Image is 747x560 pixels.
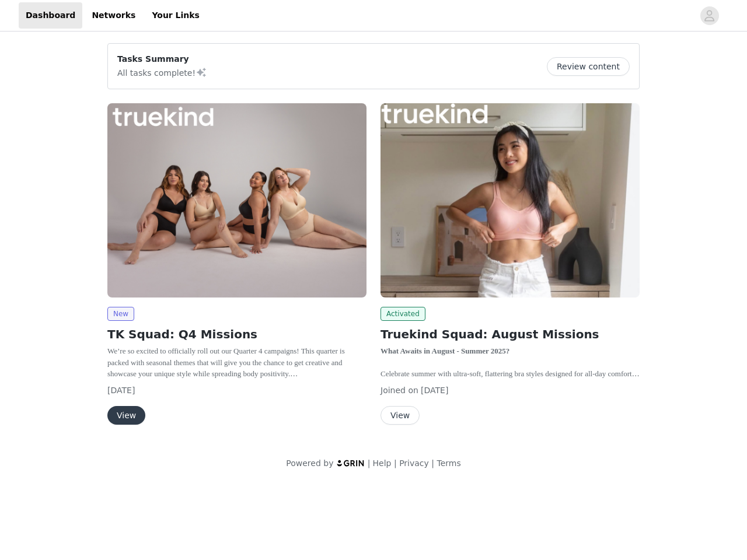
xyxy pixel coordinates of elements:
span: | [394,459,397,468]
p: Tasks Summary [117,53,207,65]
span: Celebrate summer with ultra-soft, flattering bra styles designed for all-day comfort and effortle... [381,369,640,401]
a: Privacy [399,459,429,468]
h2: Truekind Squad: August Missions [381,325,640,343]
span: [DATE] [107,386,135,395]
span: | [431,459,434,468]
a: Networks [85,2,142,29]
span: | [368,459,371,468]
button: View [381,406,420,425]
strong: What Awaits in August - Summer 2025? [381,346,509,355]
p: All tasks complete! [117,65,207,79]
img: Truekind [381,103,640,297]
div: avatar [704,6,715,25]
span: We’re so excited to officially roll out our Quarter 4 campaigns! This quarter is packed with seas... [107,346,345,378]
a: View [107,411,145,420]
a: Terms [437,459,460,468]
span: [DATE] [421,386,448,395]
a: Dashboard [19,2,82,29]
span: Activated [381,307,425,321]
span: Joined on [381,386,418,395]
h2: TK Squad: Q4 Missions [107,325,366,343]
a: View [381,411,420,420]
a: Help [373,459,392,468]
button: Review content [547,57,630,76]
img: Truekind [107,103,366,297]
button: View [107,406,145,425]
a: Your Links [145,2,207,29]
span: New [107,307,134,321]
img: logo [336,459,365,467]
span: Powered by [286,459,333,468]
